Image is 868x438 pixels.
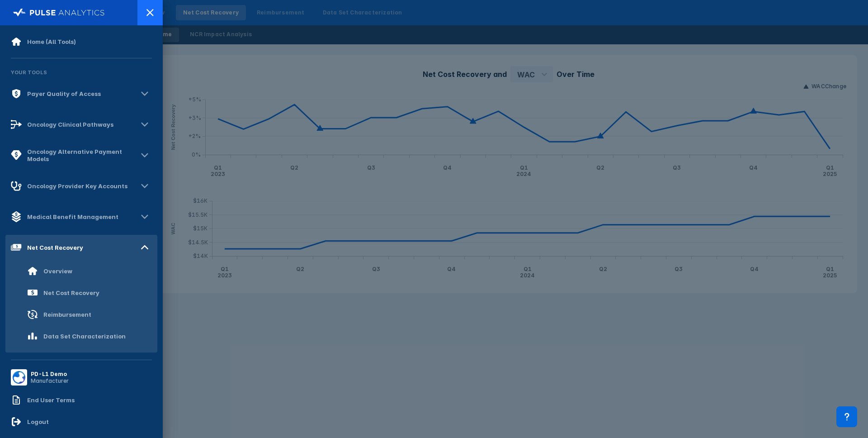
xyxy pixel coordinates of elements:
a: Home (All Tools) [5,31,157,52]
a: Overview [5,260,157,282]
div: Manufacturer [31,377,69,384]
div: Overview [43,267,72,275]
div: Medical Benefit Management [27,213,118,220]
div: Oncology Provider Key Accounts [27,182,127,190]
a: Reimbursement [5,304,157,325]
div: Reimbursement [43,311,91,318]
img: menu button [13,371,25,384]
div: Oncology Alternative Payment Models [27,148,137,162]
div: PD-L1 Demo [31,371,69,377]
div: Payer Quality of Access [27,90,101,97]
div: Data Set Characterization [43,333,126,340]
div: Net Cost Recovery [43,289,99,296]
a: End User Terms [5,389,157,411]
div: Home (All Tools) [27,38,76,45]
a: Net Cost Recovery [5,282,157,304]
img: pulse-logo-full-white.svg [13,6,105,19]
div: Net Cost Recovery [27,244,83,251]
div: Oncology Clinical Pathways [27,121,113,128]
div: Your Tools [5,64,157,81]
div: Logout [27,418,49,425]
a: Data Set Characterization [5,325,157,347]
div: Contact Support [836,406,857,427]
div: End User Terms [27,396,75,404]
